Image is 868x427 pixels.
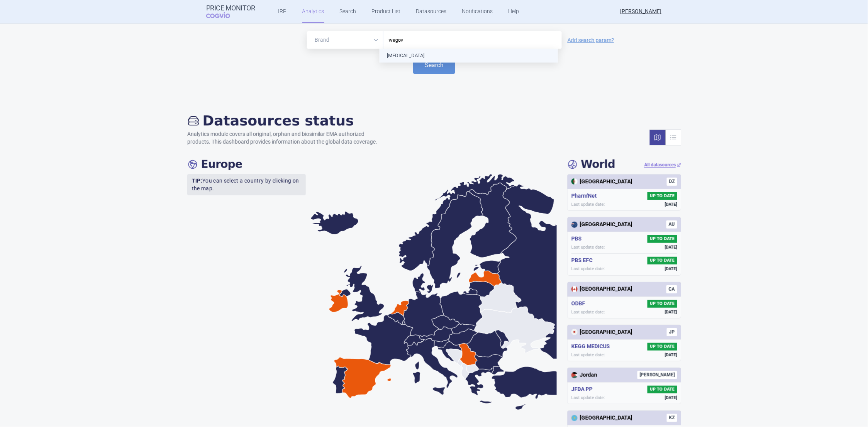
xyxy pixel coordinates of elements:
[648,386,677,393] span: UP TO DATE
[667,328,677,336] span: JP
[571,352,605,358] span: Last update date:
[571,415,578,421] img: Kazakhstan
[667,414,677,422] span: KZ
[571,329,578,335] img: Japan
[571,202,605,207] span: Last update date:
[571,386,596,393] h5: JFDA PP
[571,329,632,336] div: [GEOGRAPHIC_DATA]
[571,300,588,308] h5: ODBF
[571,178,632,186] div: [GEOGRAPHIC_DATA]
[665,352,677,358] span: [DATE]
[571,244,605,250] span: Last update date:
[571,372,578,378] img: Jordan
[648,343,677,351] span: UP TO DATE
[568,37,614,43] a: Add search param?
[571,414,632,422] div: [GEOGRAPHIC_DATA]
[666,285,677,293] span: CA
[648,235,677,243] span: UP TO DATE
[571,286,578,292] img: Canada
[571,395,605,401] span: Last update date:
[567,158,615,171] h4: World
[206,4,255,19] a: Price MonitorCOGVIO
[665,309,677,315] span: [DATE]
[187,174,306,195] p: You can select a country by clicking on the map.
[187,130,385,146] p: Analytics module covers all original, orphan and biosimilar EMA authorized products. This dashboa...
[571,222,578,228] img: Australia
[571,309,605,315] span: Last update date:
[413,56,455,74] button: Search
[571,235,585,243] h5: PBS
[665,395,677,401] span: [DATE]
[380,49,558,63] li: [MEDICAL_DATA]
[571,343,613,351] h5: KEGG MEDICUS
[637,371,677,379] span: [PERSON_NAME]
[571,371,597,379] div: Jordan
[206,4,255,12] strong: Price Monitor
[666,220,677,229] span: AU
[648,192,677,200] span: UP TO DATE
[571,178,578,185] img: Algeria
[665,266,677,272] span: [DATE]
[571,285,632,293] div: [GEOGRAPHIC_DATA]
[192,178,202,184] strong: TIP:
[665,202,677,207] span: [DATE]
[648,300,677,308] span: UP TO DATE
[571,266,605,272] span: Last update date:
[187,112,385,129] h2: Datasources status
[644,162,682,168] a: All datasources
[571,221,632,229] div: [GEOGRAPHIC_DATA]
[187,158,242,171] h4: Europe
[667,178,677,186] span: DZ
[571,257,596,264] h5: PBS EFC
[648,257,677,264] span: UP TO DATE
[665,244,677,250] span: [DATE]
[571,192,600,200] h5: Pharm'Net
[206,12,241,18] span: COGVIO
